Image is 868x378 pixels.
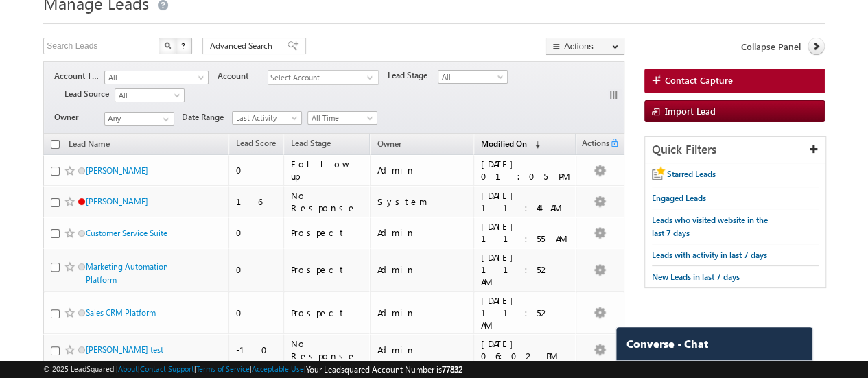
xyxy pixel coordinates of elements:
div: Follow up [291,158,364,182]
span: ? [181,40,187,51]
a: Lead Score [229,136,283,154]
span: All [105,71,200,84]
div: [DATE] 11:52 AM [481,294,570,331]
a: Lead Name [62,137,117,154]
div: [DATE] 11:55 AM [481,220,570,245]
span: Owner [377,139,401,149]
div: Admin [377,263,467,276]
div: Admin [377,344,467,356]
div: 0 [236,263,277,276]
a: All [104,71,209,84]
span: 77832 [442,364,462,375]
div: No Response [291,189,364,214]
span: Converse - Chat [626,338,708,350]
span: Select Account [268,71,367,85]
div: Quick Filters [645,137,825,163]
a: Customer Service Suite [86,228,167,238]
span: Engaged Leads [652,193,706,203]
a: [PERSON_NAME] [86,165,148,176]
span: Date Range [182,111,232,123]
button: ? [176,38,192,54]
a: Last Activity [232,111,302,125]
div: [DATE] 01:05 PM [481,158,570,182]
div: Admin [377,164,467,176]
a: Acceptable Use [252,364,304,373]
span: Collapse Panel [741,40,801,53]
img: Search [164,42,171,49]
div: [DATE] 11:44 AM [481,189,570,214]
div: Select Account [268,70,379,85]
span: select [367,74,378,80]
div: Admin [377,307,467,319]
a: Contact Capture [644,69,825,93]
a: Modified On (sorted descending) [474,136,547,154]
span: All [115,89,180,102]
button: Actions [546,38,624,55]
div: -10 [236,344,277,356]
div: 0 [236,307,277,319]
span: Last Activity [233,112,298,124]
span: Lead Stage [291,138,331,148]
a: [PERSON_NAME] [86,196,148,206]
div: [DATE] 11:52 AM [481,251,570,288]
span: Modified On [481,139,527,149]
input: Check all records [51,140,60,149]
span: All Time [308,112,373,124]
div: Prospect [291,226,364,239]
span: Contact Capture [665,74,733,86]
a: Sales CRM Platform [86,307,156,318]
input: Type to Search [104,112,174,126]
a: Show All Items [156,113,173,126]
span: Starred Leads [667,169,716,179]
a: About [118,364,138,373]
a: All [115,88,185,102]
span: Account [218,70,268,82]
div: [DATE] 06:02 PM [481,338,570,362]
div: 0 [236,164,277,176]
div: Prospect [291,307,364,319]
div: Prospect [291,263,364,276]
span: Import Lead [665,105,716,117]
div: 0 [236,226,277,239]
a: All [438,70,508,84]
span: © 2025 LeadSquared | | | | | [43,363,462,376]
div: Admin [377,226,467,239]
span: Account Type [54,70,104,82]
a: Marketing Automation Platform [86,261,168,285]
div: 16 [236,196,277,208]
span: Your Leadsquared Account Number is [306,364,462,375]
div: System [377,196,467,208]
span: Lead Source [64,88,115,100]
span: Lead Stage [388,69,438,82]
a: All Time [307,111,377,125]
div: No Response [291,338,364,362]
span: Leads who visited website in the last 7 days [652,215,768,238]
span: All [438,71,504,83]
span: New Leads in last 7 days [652,272,740,282]
span: Lead Score [236,138,276,148]
a: Lead Stage [284,136,338,154]
span: Owner [54,111,104,123]
span: (sorted descending) [529,139,540,150]
a: Contact Support [140,364,194,373]
span: Advanced Search [210,40,277,52]
span: Actions [576,136,609,154]
a: Terms of Service [196,364,250,373]
a: [PERSON_NAME] test [86,344,163,355]
span: Leads with activity in last 7 days [652,250,767,260]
